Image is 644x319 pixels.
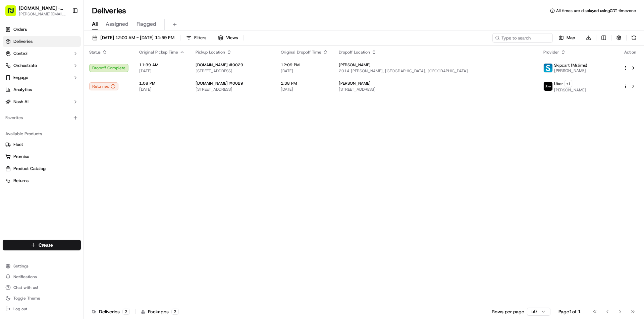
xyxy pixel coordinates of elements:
span: [PERSON_NAME] [554,68,587,73]
img: 1736555255976-a54dd68f-1ca7-489b-9aae-adbdc363a1c4 [13,122,19,128]
span: Analytics [13,87,32,93]
span: 1:38 PM [281,81,328,86]
img: Nash [7,7,20,20]
button: Fleet [3,139,81,150]
div: Deliveries [92,308,130,315]
span: [STREET_ADDRESS] [196,87,270,92]
button: Log out [3,304,81,314]
span: • [56,122,58,127]
div: 💻 [57,150,62,156]
a: Deliveries [3,36,81,47]
span: Fleet [13,142,23,148]
img: uber-new-logo.jpeg [544,82,552,91]
span: [DATE] [139,87,185,92]
p: Welcome 👋 [7,27,122,37]
a: Product Catalog [5,166,78,172]
span: Log out [13,306,27,312]
span: Status [89,50,101,55]
span: 2014 [PERSON_NAME], [GEOGRAPHIC_DATA], [GEOGRAPHIC_DATA] [339,68,532,74]
span: Notifications [13,274,37,280]
span: [PERSON_NAME][EMAIL_ADDRESS][PERSON_NAME][DOMAIN_NAME] [19,11,67,17]
button: Product Catalog [3,163,81,174]
img: Kat Rubio [7,115,17,126]
button: Chat with us! [3,283,81,292]
div: Page 1 of 1 [558,308,581,315]
button: Toggle Theme [3,294,81,303]
div: 📗 [7,150,12,156]
div: Start new chat [30,64,110,71]
span: Deliveries [13,38,33,45]
span: Orders [13,26,27,32]
button: Views [215,33,241,43]
div: Available Products [3,129,81,139]
input: Got a question? Start typing here... [17,43,121,50]
span: Product Catalog [13,166,46,172]
div: 2 [171,309,179,315]
button: Notifications [3,272,81,282]
button: +1 [565,80,572,87]
span: • [56,104,58,109]
span: 12:09 PM [281,62,328,68]
a: Powered byPylon [47,166,81,171]
button: See all [104,86,122,94]
img: profile_skipcart_partner.png [544,64,552,72]
a: Promise [5,154,78,160]
div: 2 [122,309,130,315]
button: Orchestrate [3,60,81,71]
a: Returns [5,178,78,184]
button: Returns [3,175,81,186]
button: Create [3,240,81,250]
button: Settings [3,261,81,271]
span: [PERSON_NAME] [554,87,586,93]
a: Orders [3,24,81,35]
div: Packages [141,308,179,315]
span: Pickup Location [196,50,225,55]
button: [DOMAIN_NAME] - [GEOGRAPHIC_DATA][PERSON_NAME][EMAIL_ADDRESS][PERSON_NAME][DOMAIN_NAME] [3,3,69,19]
span: [DATE] [281,68,328,74]
a: Fleet [5,142,78,148]
span: Create [39,242,53,248]
span: Orchestrate [13,63,37,69]
button: Nash AI [3,96,81,107]
div: Favorites [3,112,81,123]
span: Toggle Theme [13,296,40,301]
span: Assigned [106,20,128,28]
div: Past conversations [7,87,45,92]
span: [STREET_ADDRESS] [196,68,270,74]
h1: Deliveries [92,5,126,16]
button: [DOMAIN_NAME] - [GEOGRAPHIC_DATA] [19,5,67,11]
span: Control [13,51,28,57]
span: Flagged [137,20,156,28]
span: Provider [543,50,559,55]
span: [DOMAIN_NAME] #0029 [196,81,243,86]
img: Joseph V. [7,97,17,108]
img: 1756434665150-4e636765-6d04-44f2-b13a-1d7bbed723a0 [14,64,26,76]
div: Action [623,50,637,55]
span: Original Pickup Time [139,50,178,55]
span: Original Dropoff Time [281,50,321,55]
div: Returned [89,82,118,90]
span: Returns [13,178,29,184]
div: We're available if you need us! [30,71,92,76]
span: Chat with us! [13,285,38,290]
span: [PERSON_NAME] [21,122,54,127]
span: 1:08 PM [139,81,185,86]
span: All times are displayed using CDT timezone [556,8,636,13]
span: Map [567,35,575,41]
span: [DATE] [59,122,73,127]
span: Skipcart (MrJims) [554,63,587,68]
span: Knowledge Base [13,150,51,156]
a: 📗Knowledge Base [4,147,54,159]
input: Type to search [492,33,553,43]
a: Analytics [3,84,81,95]
button: Control [3,48,81,59]
img: 1736555255976-a54dd68f-1ca7-489b-9aae-adbdc363a1c4 [13,104,19,109]
span: Views [226,35,238,41]
span: [STREET_ADDRESS] [339,87,532,92]
button: Promise [3,151,81,162]
p: Rows per page [492,308,524,315]
span: Engage [13,75,28,81]
span: 11:39 AM [139,62,185,68]
span: [PERSON_NAME] [339,62,371,68]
